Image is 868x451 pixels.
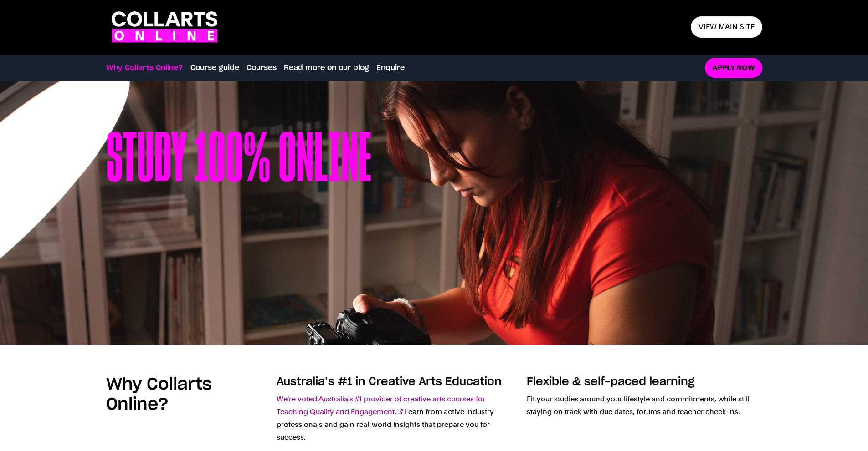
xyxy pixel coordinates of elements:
a: Course guide [190,62,239,73]
h3: Australia’s #1 in Creative Arts Education [277,375,512,389]
h2: Why Collarts Online? [106,375,266,415]
a: Enquire [376,62,405,73]
a: View main site [691,16,762,38]
a: Why Collarts Online? [106,62,183,73]
h3: Flexible & self-paced learning [527,375,762,389]
p: Learn from active industry professionals and gain real-world insights that prepare you for success. [277,393,512,444]
a: Apply now [705,58,762,78]
h1: Study 100% online [106,127,371,299]
p: Fit your studies around your lifestyle and commitments, while still staying on track with due dat... [527,393,762,418]
a: We're voted Australia's #1 provider of creative arts courses for Teaching Quality and Engagement. [277,395,485,416]
a: Read more on our blog [284,62,369,73]
a: Courses [247,62,277,73]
